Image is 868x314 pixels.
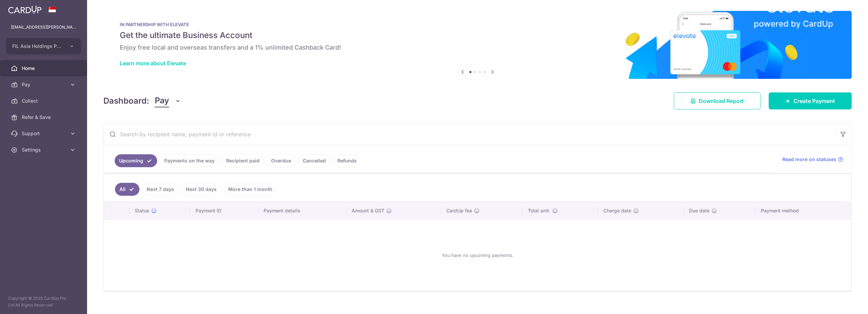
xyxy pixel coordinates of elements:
[181,183,221,196] a: Next 30 days
[103,95,149,107] h4: Dashboard:
[115,154,157,167] a: Upcoming
[528,207,550,214] span: Total amt.
[674,92,761,109] a: Download Report
[155,94,169,107] span: Pay
[190,202,258,220] th: Payment ID
[769,92,852,109] a: Create Payment
[267,154,296,167] a: Overdue
[120,22,835,27] p: IN PARTNERSHIP WITH ELEVATE
[689,207,710,214] span: Due date
[120,30,835,41] h5: Get the ultimate Business Account
[222,154,264,167] a: Recipient paid
[22,114,67,121] span: Refer & Save
[699,97,744,105] span: Download Report
[142,183,179,196] a: Next 7 days
[782,156,836,163] span: Read more on statuses
[22,130,67,137] span: Support
[135,207,149,214] span: Status
[22,65,67,72] span: Home
[446,207,472,214] span: CardUp fee
[333,154,361,167] a: Refunds
[104,123,835,145] input: Search by recipient name, payment id or reference
[120,60,186,67] a: Learn more about Elevate
[298,154,330,167] a: Cancelled
[155,94,181,107] button: Pay
[6,38,81,54] button: FIL Asia Holdings Pte Limited
[8,5,41,14] img: CardUp
[352,207,384,214] span: Amount & GST
[782,156,843,163] a: Read more on statuses
[603,207,631,214] span: Charge date
[755,202,851,220] th: Payment method
[22,81,67,88] span: Pay
[11,24,76,31] p: [EMAIL_ADDRESS][PERSON_NAME][DOMAIN_NAME]
[12,43,63,50] span: FIL Asia Holdings Pte Limited
[22,98,67,104] span: Collect
[22,146,67,153] span: Settings
[112,225,843,285] div: You have no upcoming payments.
[224,183,277,196] a: More than 1 month
[115,183,139,196] a: All
[794,97,835,105] span: Create Payment
[258,202,346,220] th: Payment details
[120,43,835,52] h6: Enjoy free local and overseas transfers and a 1% unlimited Cashback Card!
[103,11,852,79] img: Renovation banner
[160,154,219,167] a: Payments on the way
